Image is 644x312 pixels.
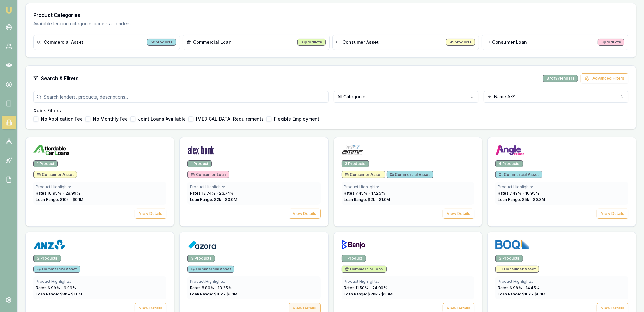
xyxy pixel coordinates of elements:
img: Azora logo [187,240,217,250]
img: Banjo logo [342,240,366,250]
img: ANZ logo [33,240,65,250]
img: BOQ Finance logo [495,240,529,250]
div: Product Highlights: [344,184,472,189]
span: Rates: 6.99 % - 9.99 % [36,285,76,290]
span: Loan Range: $ 10 k - $ 0.1 M [36,197,83,202]
span: Consumer Asset [37,172,74,177]
span: Loan Range: $ 10 k - $ 0.1 M [498,292,545,296]
div: Product Highlights: [498,279,626,284]
div: 3 Products [342,160,369,167]
div: 1 Product [33,160,58,167]
button: View Details [597,209,628,219]
label: Joint Loans Available [138,117,186,121]
label: Flexible Employment [274,117,319,121]
label: No Application Fee [41,117,83,121]
p: Available lending categories across all lenders [33,21,628,27]
div: 3 Products [33,255,61,262]
span: Loan Range: $ 20 k - $ 1.0 M [344,292,393,296]
span: Rates: 6.98 % - 14.45 % [498,285,540,290]
div: Product Highlights: [36,184,164,189]
span: Rates: 7.45 % - 17.25 % [344,191,385,196]
div: 1 Product [187,160,212,167]
label: [MEDICAL_DATA] Requirements [196,117,264,121]
div: 50 products [147,39,176,46]
span: Consumer Asset [499,267,536,272]
div: 37 of 37 lenders [543,75,578,82]
span: Commercial Asset [44,39,83,45]
h3: Search & Filters [41,75,79,82]
div: 10 products [297,39,326,46]
span: Consumer Loan [191,172,226,177]
div: Product Highlights: [344,279,472,284]
span: Rates: 7.49 % - 16.95 % [498,191,539,196]
img: Alex Bank logo [187,145,215,155]
img: AMMF logo [342,145,363,155]
span: Rates: 10.95 % - 28.99 % [36,191,80,196]
a: AMMF logo3 ProductsConsumer AssetCommercial AssetProduct Highlights:Rates:7.45% - 17.25%Loan Rang... [334,137,483,227]
h3: Product Categories [33,11,628,19]
div: 3 Products [495,255,523,262]
input: Search lenders, products, descriptions... [33,91,329,103]
img: Angle Finance logo [495,145,524,155]
span: Commercial Asset [37,267,77,272]
span: Consumer Asset [343,39,379,45]
span: Commercial Loan [193,39,231,45]
div: Product Highlights: [498,184,626,189]
a: Alex Bank logo1 ProductConsumer LoanProduct Highlights:Rates:12.74% - 23.74%Loan Range: $2k - $0.... [179,137,329,227]
div: 45 products [446,39,475,46]
span: Loan Range: $ 10 k - $ 0.1 M [190,292,237,296]
div: Product Highlights: [190,279,318,284]
a: Angle Finance logo4 ProductsCommercial AssetProduct Highlights:Rates:7.49% - 16.95%Loan Range: $5... [487,137,636,227]
button: Advanced Filters [581,73,628,83]
div: Product Highlights: [36,279,164,284]
img: Affordable Car Loans logo [33,145,69,155]
div: 1 Product [342,255,366,262]
span: Loan Range: $ 2 k - $ 0.0 M [190,197,237,202]
span: Loan Range: $ 8 k - $ 1.0 M [36,292,82,296]
button: View Details [289,209,321,219]
span: Commercial Asset [390,172,430,177]
div: 4 Products [495,160,523,167]
span: Rates: 12.74 % - 23.74 % [190,191,234,196]
button: View Details [135,209,166,219]
a: Affordable Car Loans logo1 ProductConsumer AssetProduct Highlights:Rates:10.95% - 28.99%Loan Rang... [25,137,174,227]
button: View Details [443,209,474,219]
span: Rates: 8.80 % - 13.25 % [190,285,232,290]
span: Consumer Asset [345,172,382,177]
div: 9 products [598,39,624,46]
span: Commercial Asset [191,267,231,272]
span: Commercial Asset [499,172,539,177]
h4: Quick Filters [33,108,628,114]
span: Loan Range: $ 5 k - $ 0.3 M [498,197,545,202]
span: Loan Range: $ 2 k - $ 1.0 M [344,197,390,202]
span: Consumer Loan [492,39,527,45]
span: Rates: 11.50 % - 24.00 % [344,285,387,290]
span: Commercial Loan [345,267,383,272]
label: No Monthly Fee [93,117,128,121]
div: 3 Products [187,255,215,262]
img: emu-icon-u.png [5,6,13,14]
div: Product Highlights: [190,184,318,189]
